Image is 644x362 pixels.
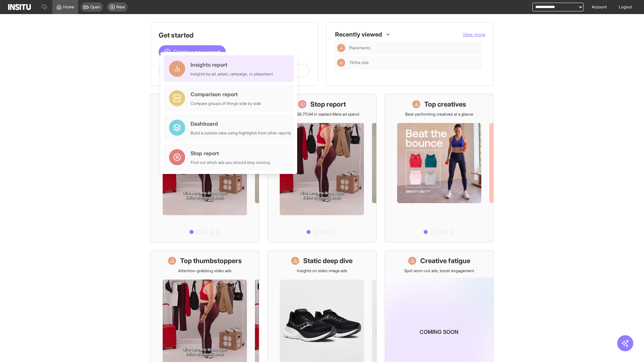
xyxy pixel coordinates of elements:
h1: Get started [159,31,310,40]
h1: Top thumbstoppers [180,256,242,265]
span: TikTok Ads [349,60,369,65]
p: Best-performing creatives at a glance [405,112,473,117]
p: Attention-grabbing video ads [178,268,231,274]
p: Insights on static image ads [297,268,347,274]
h1: Top creatives [424,100,466,109]
button: View more [463,31,485,38]
span: New [116,4,125,10]
span: Create a new report [173,48,220,56]
div: Insights [337,59,345,67]
h1: Stop report [310,100,346,109]
div: Build a custom view using highlights from other reports [191,130,291,136]
button: Create a new report [159,45,226,59]
a: What's live nowSee all active ads instantly [150,94,259,242]
div: Compare groups of things side by side [191,101,261,106]
a: Stop reportSave £36,711.94 in wasted Meta ad spend [267,94,376,242]
span: TikTok Ads [349,60,480,65]
a: Top creativesBest-performing creatives at a glance [385,94,494,242]
div: Comparison report [191,90,261,98]
div: Stop report [191,149,270,157]
span: Placements [349,45,480,51]
span: View more [463,32,485,37]
span: Open [90,4,100,10]
img: Logo [8,4,31,10]
div: Insights by ad, adset, campaign, or placement [191,71,273,77]
div: Dashboard [191,120,291,128]
span: Placements [349,45,370,51]
div: Insights report [191,61,273,69]
span: Home [63,4,74,10]
h1: Static deep dive [303,256,353,265]
p: Save £36,711.94 in wasted Meta ad spend [285,112,359,117]
div: Find out which ads you should stop running [191,160,270,165]
div: Insights [337,44,345,52]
